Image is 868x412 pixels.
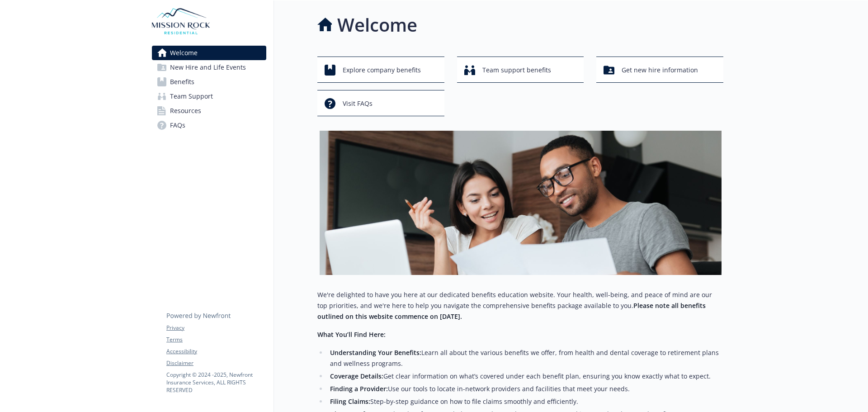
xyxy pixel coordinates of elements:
strong: Filing Claims: [330,397,370,406]
a: Benefits [152,75,266,89]
a: FAQs [152,118,266,133]
a: Privacy [166,324,266,332]
img: overview page banner [320,131,722,275]
a: Accessibility [166,347,266,355]
button: Team support benefits [457,57,584,83]
span: Benefits [170,75,194,89]
span: Team support benefits [482,62,551,79]
li: Step-by-step guidance on how to file claims smoothly and efficiently. [327,396,723,407]
button: Get new hire information [596,57,723,83]
a: Welcome [152,46,266,60]
strong: Understanding Your Benefits: [330,348,421,357]
strong: Finding a Provider: [330,384,388,393]
span: Explore company benefits [343,62,421,79]
span: Get new hire information [622,62,698,79]
li: Use our tools to locate in-network providers and facilities that meet your needs. [327,384,723,394]
span: FAQs [170,118,185,133]
p: Copyright © 2024 - 2025 , Newfront Insurance Services, ALL RIGHTS RESERVED [166,371,266,394]
strong: What You’ll Find Here: [317,330,386,339]
li: Learn all about the various benefits we offer, from health and dental coverage to retirement plan... [327,347,723,369]
a: New Hire and Life Events [152,60,266,75]
button: Visit FAQs [317,90,444,116]
span: New Hire and Life Events [170,60,246,75]
h1: Welcome [337,11,417,38]
li: Get clear information on what’s covered under each benefit plan, ensuring you know exactly what t... [327,371,723,382]
span: Team Support [170,89,213,104]
span: Welcome [170,46,198,60]
a: Terms [166,336,266,344]
a: Resources [152,104,266,118]
strong: Coverage Details: [330,372,383,380]
a: Team Support [152,89,266,104]
span: Visit FAQs [343,95,373,112]
span: Resources [170,104,201,118]
a: Disclaimer [166,359,266,367]
button: Explore company benefits [317,57,444,83]
p: We're delighted to have you here at our dedicated benefits education website. Your health, well-b... [317,289,723,322]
